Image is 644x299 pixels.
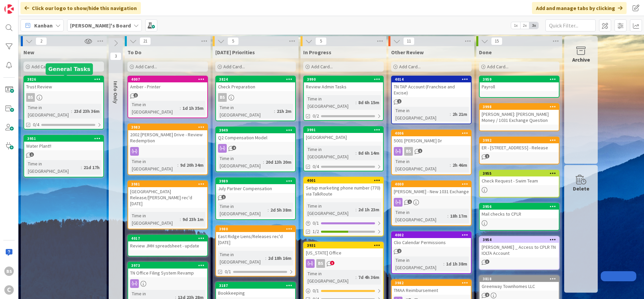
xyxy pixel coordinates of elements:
div: 3949Q2 Compensation Model [216,127,295,142]
div: Review Admin Tasks [304,82,383,91]
div: 4014 [392,76,471,82]
div: 3991[GEOGRAPHIC_DATA] [304,127,383,142]
span: : [356,149,357,157]
span: 1 [485,154,489,158]
div: 3824 [216,76,295,82]
div: 23d 23h 36m [72,107,101,115]
div: 21h 2m [275,107,293,115]
div: Amber - Printer [128,82,207,91]
div: TN Office Filing System Revamp [128,269,207,277]
div: 2d 1h 23m [357,206,381,213]
a: 3980East Ridge Liens/Releases rec'd [DATE]Time in [GEOGRAPHIC_DATA]:2d 18h 16m0/1 [215,225,296,277]
div: BS [404,147,413,156]
div: 3973TN Office Filing System Revamp [128,263,207,277]
div: Time in [GEOGRAPHIC_DATA] [394,209,447,223]
div: 4017Review JMH spreadsheet - update [128,235,207,250]
div: [PERSON_NAME]: [PERSON_NAME] Money / 1031 Exchange Question [480,110,559,125]
span: 3 [110,52,121,60]
a: 3951Water Plant!!Time in [GEOGRAPHIC_DATA]:21d 17h [23,135,104,177]
div: 3992ER - [STREET_ADDRESS] - Release [480,137,559,152]
span: Add Card... [32,64,53,70]
span: 2 [397,249,401,253]
div: Add and manage tabs by clicking [532,2,627,14]
span: 3 [330,261,334,265]
span: Today's Priorities [215,49,255,56]
div: 3955Check Request - Swim Team [480,170,559,185]
div: 3951Water Plant!! [24,136,103,150]
span: : [450,161,451,169]
span: 1 [408,200,412,204]
div: [PERSON_NAME] - New 1031 Exchange [392,187,471,196]
div: 9d 20h 34m [178,161,205,169]
a: 3824Check PreparationBSTime in [GEOGRAPHIC_DATA]:21h 2m [215,76,296,121]
div: Bookkeeping [216,289,295,297]
div: 4014TN TAP Account (Franchise and Excise) [392,76,471,97]
div: 0/1 [304,287,383,295]
div: 2h 46m [451,161,469,169]
a: 3991[GEOGRAPHIC_DATA]Time in [GEOGRAPHIC_DATA]:8d 6h 14m0/4 [303,126,384,171]
div: 4001Setup marketing phone number (770) via TalkRoute [304,177,383,198]
div: 3983 [128,124,207,130]
div: 39832002 [PERSON_NAME] Drive - Review Redemption [128,124,207,145]
div: 3956Mail checks to CPLR [480,204,559,218]
span: : [177,161,178,169]
div: 3951 [24,136,103,142]
a: 4014TN TAP Account (Franchise and Excise)Time in [GEOGRAPHIC_DATA]:2h 21m [391,76,472,124]
span: Add Card... [136,64,157,70]
div: 3959 [483,77,559,82]
div: Trust Review [24,82,103,91]
div: 3931 [307,243,383,248]
div: 3992 [483,138,559,143]
div: Time in [GEOGRAPHIC_DATA] [218,251,265,266]
span: 1 [133,93,138,97]
span: : [274,107,275,115]
div: Time in [GEOGRAPHIC_DATA] [26,104,71,119]
div: Delete [573,184,589,193]
div: 3955 [483,171,559,176]
span: : [356,274,357,281]
div: 3949 [216,127,295,133]
a: 3826Trust ReviewBSTime in [GEOGRAPHIC_DATA]:23d 23h 36m0/4 [23,76,104,130]
div: 4007 [128,76,207,82]
div: 3826 [27,77,103,82]
div: Q2 Compensation Model [216,133,295,142]
div: 3991 [304,127,383,133]
div: 4001 [307,178,383,183]
div: 2h 21m [451,110,469,118]
span: Kanban [34,21,53,29]
div: 4001 [304,177,383,183]
div: Check Preparation [216,82,295,91]
div: 0/1 [304,219,383,227]
input: Quick Filter... [545,19,596,31]
div: 4002Clio Calendar Permissions [392,232,471,247]
span: : [447,212,448,220]
div: 3980East Ridge Liens/Releases rec'd [DATE] [216,226,295,247]
a: 4001Setup marketing phone number (770) via TalkRouteTime in [GEOGRAPHIC_DATA]:2d 1h 23m0/11/2 [303,177,384,236]
a: 3949Q2 Compensation ModelTime in [GEOGRAPHIC_DATA]:20d 13h 20m [215,127,296,172]
div: Time in [GEOGRAPHIC_DATA] [218,104,274,119]
div: 3187 [219,283,295,288]
div: 3954 [483,237,559,242]
a: 4007Amber - PrinterTime in [GEOGRAPHIC_DATA]:1d 1h 35m [127,76,208,118]
div: [GEOGRAPHIC_DATA] Release/[PERSON_NAME] rec'd [DATE] [128,187,207,208]
span: Done [479,49,492,56]
div: Time in [GEOGRAPHIC_DATA] [218,155,263,169]
div: [US_STATE] Office [304,248,383,257]
a: 3954[PERSON_NAME] _ Access to CPLR TN IOLTA Account [479,236,559,270]
div: 4007Amber - Printer [128,76,207,91]
div: ER - [STREET_ADDRESS] - Release [480,143,559,152]
a: 39832002 [PERSON_NAME] Drive - Review RedemptionTime in [GEOGRAPHIC_DATA]:9d 20h 34m [127,124,208,175]
div: BS [216,93,295,102]
div: BS [26,93,35,102]
div: 3954[PERSON_NAME] _ Access to CPLR TN IOLTA Account [480,237,559,257]
div: Time in [GEOGRAPHIC_DATA] [306,146,356,160]
div: 4000 [395,182,471,186]
div: July Partner Compensation [216,184,295,193]
img: Visit kanbanzone.com [4,4,14,14]
div: 2d 5h 38m [269,206,293,214]
span: 2 [485,293,489,297]
a: 4017Review JMH spreadsheet - update [127,235,208,256]
a: 4000[PERSON_NAME] - New 1031 ExchangeTime in [GEOGRAPHIC_DATA]:18h 17m [391,180,472,226]
div: Time in [GEOGRAPHIC_DATA] [306,202,356,217]
div: BS [392,147,471,156]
